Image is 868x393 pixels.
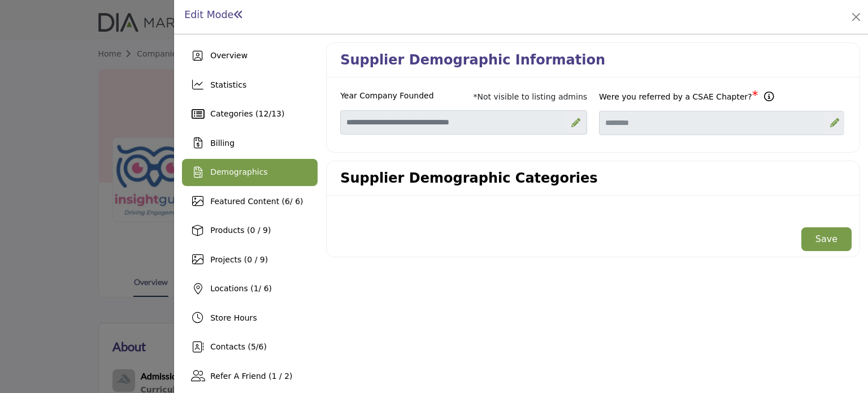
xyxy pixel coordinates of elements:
[210,313,257,322] span: Store Hours
[340,52,605,68] h2: Supplier Demographic Information
[285,197,290,206] span: 6
[340,170,597,187] h3: Supplier Demographic Categories
[599,91,752,103] label: Were you referred by a CSAE Chapter?
[210,80,246,89] span: Statistics
[251,342,256,351] span: 5
[474,92,588,101] span: *Not visible to listing admins
[340,90,433,102] label: Year Company Founded
[259,109,269,118] span: 12
[210,255,268,264] span: Projects (0 / 9)
[210,226,271,235] span: Products (0 / 9)
[210,197,303,206] span: Featured Content ( / 6)
[254,284,259,293] span: 1
[210,109,284,118] span: Categories ( / )
[259,342,264,351] span: 6
[184,9,244,21] h1: Edit Mode
[271,109,281,118] span: 13
[848,9,864,25] button: Close
[210,342,267,351] span: Contacts ( / )
[210,167,267,176] span: Demographics
[801,227,852,251] button: Save
[210,139,235,148] span: Billing
[210,51,248,60] span: Overview
[210,372,292,381] span: Refer A Friend (1 / 2)
[340,110,587,135] input: Enter value for Year Company Founded
[599,111,844,135] select: Select Options
[210,284,272,293] span: Locations ( / 6)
